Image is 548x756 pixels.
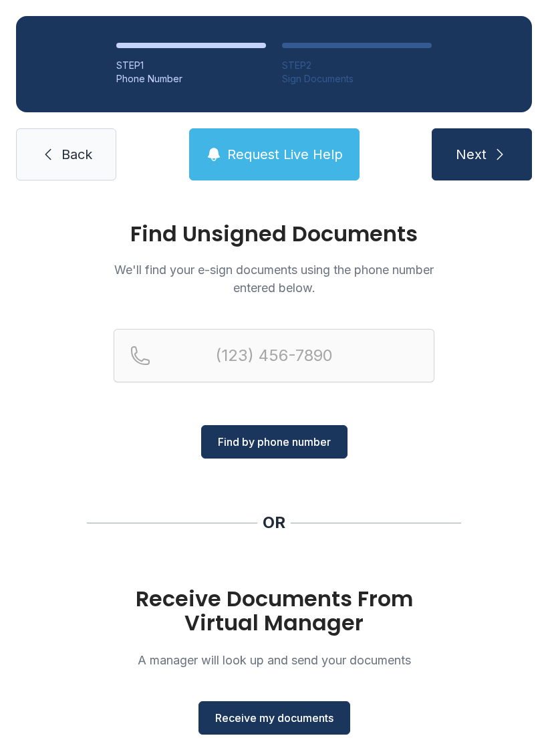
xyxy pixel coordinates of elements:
[218,434,331,450] span: Find by phone number
[114,587,434,635] h1: Receive Documents From Virtual Manager
[114,261,434,297] p: We'll find your e-sign documents using the phone number entered below.
[116,72,266,86] div: Phone Number
[114,651,434,669] p: A manager will look up and send your documents
[116,59,266,72] div: STEP 1
[227,145,343,164] span: Request Live Help
[282,72,432,86] div: Sign Documents
[114,329,434,382] input: Reservation phone number
[456,145,487,164] span: Next
[114,223,434,245] h1: Find Unsigned Documents
[263,512,285,533] div: OR
[282,59,432,72] div: STEP 2
[61,145,92,164] span: Back
[215,710,333,726] span: Receive my documents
